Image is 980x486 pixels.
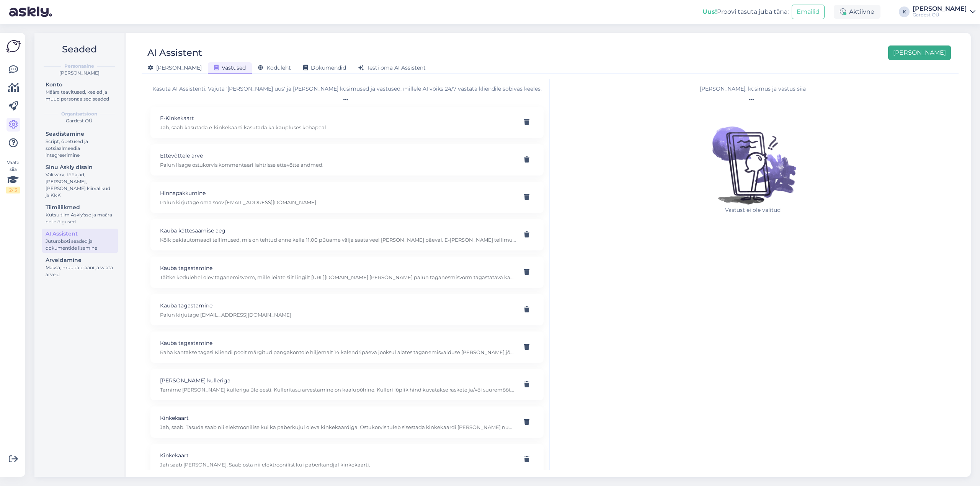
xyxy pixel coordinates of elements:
[160,311,516,318] p: Palun kirjutage [EMAIL_ADDRESS][DOMAIN_NAME]
[214,64,246,71] span: Vastused
[46,211,114,225] div: Kutsu tiim Askly'sse ja määra neile õigused
[160,199,516,206] p: Palun kirjutage oma soov [EMAIL_ADDRESS][DOMAIN_NAME]
[160,376,516,385] p: [PERSON_NAME] kulleriga
[703,107,803,206] img: No qna
[160,424,516,431] p: Jah, saab. Tasuda saab nii elektroonilise kui ka paberkujul oleva kinkekaardiga. Ostukorvis tuleb...
[42,129,118,160] a: SeadistamineScript, õpetused ja sotsiaalmeedia integreerimine
[150,406,544,438] div: KinkekaartJah, saab. Tasuda saab nii elektroonilise kui ka paberkujul oleva kinkekaardiga. Ostuko...
[160,161,516,168] p: Palun lisage ostukorvis kommentaari lahtrisse ettevõtte andmed.
[148,64,202,71] span: [PERSON_NAME]
[41,70,118,76] div: [PERSON_NAME]
[703,206,803,214] p: Vastust ei ole valitud
[702,8,717,15] b: Uus!
[46,81,114,89] div: Konto
[792,5,825,19] button: Emailid
[160,236,516,243] p: Kõik pakiautomaadi tellimused, mis on tehtud enne kella 11:00 püüame välja saata veel [PERSON_NAM...
[160,226,516,235] p: Kauba kättesaamise aeg
[160,461,516,468] p: Jah saab [PERSON_NAME]. Saab osta nii elektroonilist kui paberkandjal kinkekaarti.
[913,6,967,12] div: [PERSON_NAME]
[42,229,118,253] a: AI AssistentJuturoboti seaded ja dokumentide lisamine
[160,124,516,131] p: Jah, saab kasutada e-kinkekaarti kasutada ka kaupluses kohapeal
[160,386,516,393] p: Tarnime [PERSON_NAME] kulleriga üle eesti. Kulleritasu arvestamine on kaalupõhine. Kulleri lõplik...
[556,85,950,93] div: [PERSON_NAME], küsimus ja vastus siia
[150,444,544,475] div: KinkekaartJah saab [PERSON_NAME]. Saab osta nii elektroonilist kui paberkandjal kinkekaarti.
[150,107,544,138] div: E-KinkekaartJah, saab kasutada e-kinkekaarti kasutada ka kaupluses kohapeal
[6,159,20,193] div: Vaata siia
[61,111,97,117] b: Organisatsioon
[160,451,516,460] p: Kinkekaart
[46,130,114,138] div: Seadistamine
[303,64,346,71] span: Dokumendid
[150,332,544,363] div: Kauba tagastamineRaha kantakse tagasi Kliendi poolt märgitud pangakontole hiljemalt 14 kalendripä...
[46,171,114,199] div: Vali värv, tööajad, [PERSON_NAME], [PERSON_NAME] kiirvalikud ja KKK
[150,182,544,213] div: HinnapakkuminePalun kirjutage oma soov [EMAIL_ADDRESS][DOMAIN_NAME]
[358,64,426,71] span: Testi oma AI Assistent
[46,89,114,102] div: Määra teavitused, keeled ja muud personaalsed seaded
[46,230,114,238] div: AI Assistent
[46,264,114,278] div: Maksa, muuda plaani ja vaata arveid
[150,85,544,93] div: Kasuta AI Assistenti. Vajuta '[PERSON_NAME] uus' ja [PERSON_NAME] küsimused ja vastused, millele ...
[160,151,516,160] p: Ettevõttele arve
[150,257,544,288] div: Kauba tagastamineTäitke kodulehel olev taganemisvorm, mille leiate siit lingilt [URL][DOMAIN_NAME...
[899,7,910,17] div: K
[150,219,544,250] div: Kauba kättesaamise aegKõik pakiautomaadi tellimused, mis on tehtud enne kella 11:00 püüame välja ...
[42,202,118,226] a: TiimiliikmedKutsu tiim Askly'sse ja määra neile õigused
[258,64,291,71] span: Koduleht
[41,42,118,57] h2: Seaded
[160,189,516,197] p: Hinnapakkumine
[147,46,202,60] div: AI Assistent
[42,255,118,279] a: ArveldamineMaksa, muuda plaani ja vaata arveid
[46,238,114,252] div: Juturoboti seaded ja dokumentide lisamine
[46,256,114,264] div: Arveldamine
[913,12,967,18] div: Gardest OÜ
[150,144,544,176] div: Ettevõttele arvePalun lisage ostukorvis kommentaari lahtrisse ettevõtte andmed.
[160,114,516,122] p: E-Kinkekaart
[160,274,516,281] p: Täitke kodulehel olev taganemisvorm, mille leiate siit lingilt [URL][DOMAIN_NAME] [PERSON_NAME] p...
[6,39,21,54] img: Askly Logo
[6,187,20,193] div: 2 / 3
[702,7,789,16] div: Proovi tasuta juba täna:
[160,414,516,422] p: Kinkekaart
[160,339,516,347] p: Kauba tagastamine
[46,203,114,211] div: Tiimiliikmed
[150,294,544,325] div: Kauba tagastaminePalun kirjutage [EMAIL_ADDRESS][DOMAIN_NAME]
[46,138,114,159] div: Script, õpetused ja sotsiaalmeedia integreerimine
[888,46,951,60] button: [PERSON_NAME]
[160,349,516,356] p: Raha kantakse tagasi Kliendi poolt märgitud pangakontole hiljemalt 14 kalendripäeva jooksul alate...
[834,5,880,19] div: Aktiivne
[160,301,516,310] p: Kauba tagastamine
[41,117,118,124] div: Gardest OÜ
[42,80,118,104] a: KontoMäära teavitused, keeled ja muud personaalsed seaded
[150,369,544,400] div: [PERSON_NAME] kullerigaTarnime [PERSON_NAME] kulleriga üle eesti. Kulleritasu arvestamine on kaal...
[46,163,114,171] div: Sinu Askly disain
[913,6,975,18] a: [PERSON_NAME]Gardest OÜ
[42,162,118,200] a: Sinu Askly disainVali värv, tööajad, [PERSON_NAME], [PERSON_NAME] kiirvalikud ja KKK
[160,264,516,272] p: Kauba tagastamine
[64,63,94,70] b: Personaalne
